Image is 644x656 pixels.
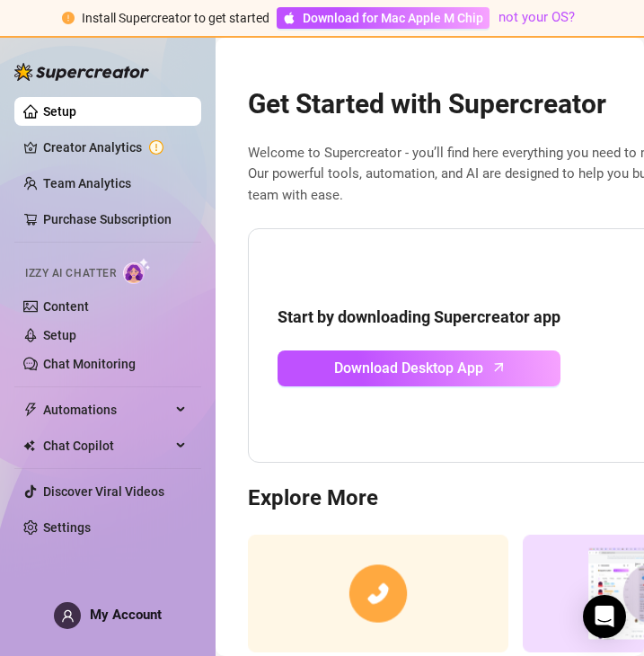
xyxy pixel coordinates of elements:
[90,607,162,623] span: My Account
[248,535,508,652] img: consulting call
[43,484,164,499] a: Discover Viral Videos
[498,9,575,25] a: not your OS?
[303,8,483,28] span: Download for Mac Apple M Chip
[334,357,483,379] span: Download Desktop App
[43,104,76,119] a: Setup
[489,357,509,377] span: arrow-up
[61,609,75,623] span: user
[283,12,296,24] span: apple
[43,212,172,226] a: Purchase Subscription
[43,520,91,535] a: Settings
[14,63,149,81] img: logo-BBDzfeDw.svg
[123,258,151,284] img: AI Chatter
[278,307,560,326] strong: Start by downloading Supercreator app
[277,7,490,29] a: Download for Mac Apple M Chip
[278,350,560,386] a: Download Desktop Apparrow-up
[43,299,89,314] a: Content
[23,403,38,417] span: thunderbolt
[43,357,136,371] a: Chat Monitoring
[43,328,76,342] a: Setup
[43,133,187,162] a: Creator Analytics exclamation-circle
[583,595,626,638] div: Open Intercom Messenger
[82,11,269,25] span: Install Supercreator to get started
[23,439,35,452] img: Chat Copilot
[62,12,75,24] span: exclamation-circle
[43,431,171,460] span: Chat Copilot
[25,265,116,282] span: Izzy AI Chatter
[43,395,171,424] span: Automations
[43,176,131,191] a: Team Analytics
